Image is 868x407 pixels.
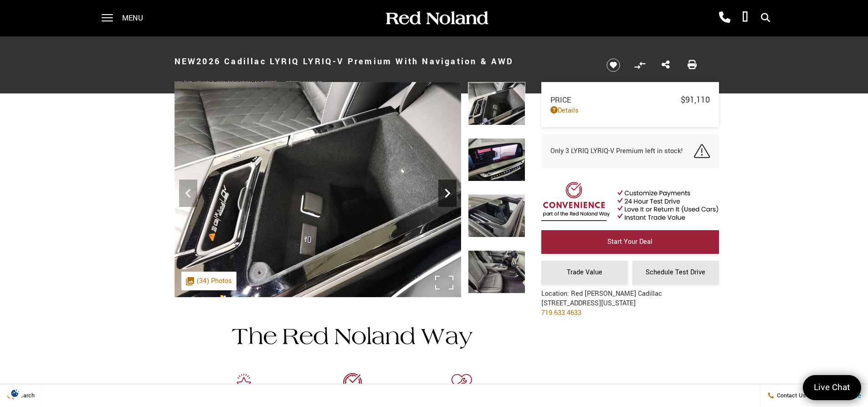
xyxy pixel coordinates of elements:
span: Start Your Deal [607,237,652,247]
span: C600179 [303,80,322,87]
img: New 2026 Red Cadillac LYRIQ-V Premium image 27 [468,194,525,237]
strong: New [175,56,197,67]
img: New 2026 Red Cadillac LYRIQ-V Premium image 26 [468,138,525,181]
button: Save vehicle [603,58,623,72]
a: 719.633.4633 [541,308,581,318]
span: Only 3 LYRIQ LYRIQ-V Premium left in stock! [550,146,683,156]
button: Compare Vehicle [633,58,647,72]
span: Contact Us [775,392,806,400]
a: Start Your Deal [541,230,719,254]
img: New 2026 Red Cadillac LYRIQ-V Premium image 25 [468,82,525,125]
span: VIN: [175,80,184,87]
a: Price $91,110 [550,94,710,106]
a: Schedule Test Drive [632,261,719,284]
span: $91,110 [681,94,710,106]
a: Trade Value [541,261,628,284]
span: Price [550,95,681,105]
span: Live Chat [809,381,855,394]
img: Opt-Out Icon [5,388,26,398]
div: (34) Photos [181,272,236,290]
span: [US_VEHICLE_IDENTIFICATION_NUMBER] [184,80,277,87]
a: Share this New 2026 Cadillac LYRIQ LYRIQ-V Premium With Navigation & AWD [662,59,670,71]
h1: 2026 Cadillac LYRIQ LYRIQ-V Premium With Navigation & AWD [175,43,591,80]
div: Location: Red [PERSON_NAME] Cadillac [STREET_ADDRESS][US_STATE] [541,289,662,325]
a: Details [550,106,710,115]
div: Next [438,180,457,207]
span: Trade Value [567,268,602,277]
img: New 2026 Red Cadillac LYRIQ-V Premium image 25 [175,82,461,297]
a: Print this New 2026 Cadillac LYRIQ LYRIQ-V Premium With Navigation & AWD [688,59,697,71]
a: Live Chat [803,375,861,400]
div: Previous [179,180,197,207]
img: New 2026 Red Cadillac LYRIQ-V Premium image 28 [468,250,525,294]
img: Red Noland Auto Group [384,10,489,26]
section: Click to Open Cookie Consent Modal [5,388,26,398]
span: Stock: [286,80,303,87]
span: Schedule Test Drive [646,268,705,277]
